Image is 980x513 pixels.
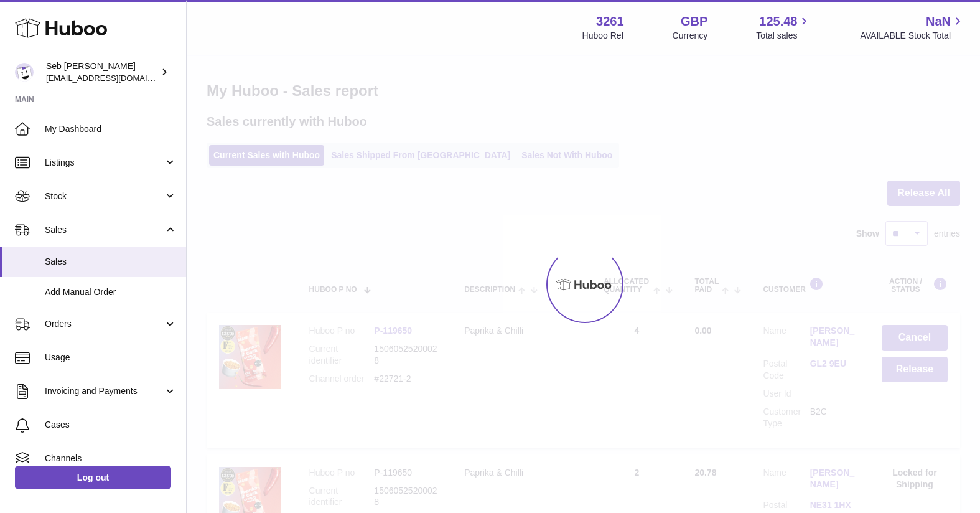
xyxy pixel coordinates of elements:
[45,385,164,397] span: Invoicing and Payments
[759,13,797,30] span: 125.48
[45,352,177,364] span: Usage
[860,30,965,42] span: AVAILABLE Stock Total
[46,73,183,83] span: [EMAIL_ADDRESS][DOMAIN_NAME]
[45,256,177,268] span: Sales
[45,286,177,298] span: Add Manual Order
[45,224,164,236] span: Sales
[45,453,177,464] span: Channels
[926,13,951,30] span: NaN
[756,13,811,42] a: 125.48 Total sales
[45,157,164,169] span: Listings
[860,13,965,42] a: NaN AVAILABLE Stock Total
[45,123,177,135] span: My Dashboard
[46,60,158,84] div: Seb [PERSON_NAME]
[45,419,177,431] span: Cases
[582,30,624,42] div: Huboo Ref
[15,63,34,82] img: ecom@bravefoods.co.uk
[45,318,164,330] span: Orders
[15,466,171,489] a: Log out
[673,30,708,42] div: Currency
[45,191,164,202] span: Stock
[596,13,624,30] strong: 3261
[681,13,707,30] strong: GBP
[756,30,811,42] span: Total sales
